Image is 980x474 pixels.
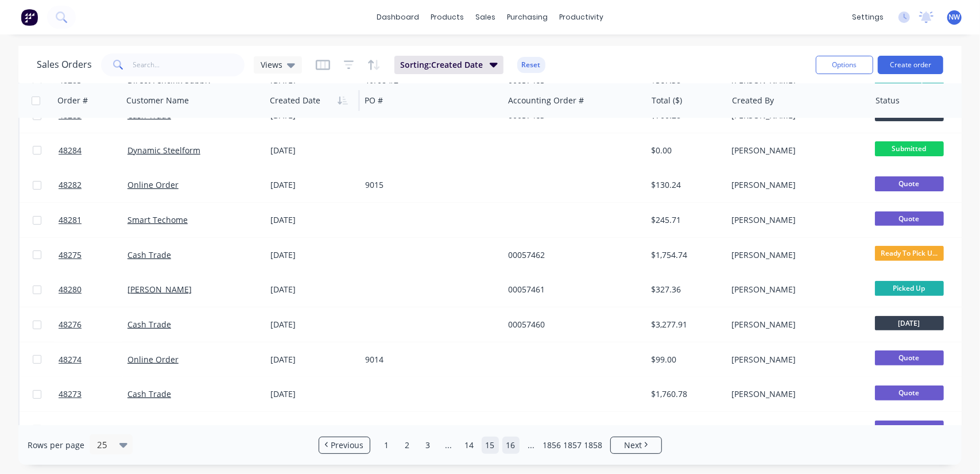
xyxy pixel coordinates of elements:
[365,95,383,106] div: PO #
[652,145,719,156] div: $0.00
[270,284,356,295] div: [DATE]
[127,249,171,260] a: Cash Trade
[59,249,82,261] span: 48275
[875,316,944,330] span: [DATE]
[732,95,774,106] div: Created By
[544,437,561,454] a: Page 1856
[652,284,719,295] div: $327.36
[611,440,661,451] a: Next page
[470,9,501,26] div: sales
[731,214,859,226] div: [PERSON_NAME]
[314,437,667,454] ul: Pagination
[508,319,636,330] div: 00057460
[553,9,609,26] div: productivity
[875,211,944,226] span: Quote
[270,423,356,435] div: [DATE]
[28,440,84,451] span: Rows per page
[59,272,127,307] a: 48280
[126,95,189,106] div: Customer Name
[731,284,859,295] div: [PERSON_NAME]
[270,319,356,330] div: [DATE]
[270,214,356,226] div: [DATE]
[133,53,245,76] input: Search...
[21,9,38,26] img: Factory
[59,423,82,435] span: 48269
[365,179,493,191] div: 9015
[624,440,642,451] span: Next
[59,168,127,202] a: 48282
[127,388,171,399] a: Cash Trade
[731,354,859,365] div: [PERSON_NAME]
[127,319,171,330] a: Cash Trade
[59,238,127,272] a: 48275
[127,423,171,434] a: Cash Trade
[59,145,82,156] span: 48284
[59,179,82,191] span: 48282
[652,179,719,191] div: $130.24
[846,9,889,26] div: settings
[816,56,873,74] button: Options
[875,141,944,156] span: Submitted
[37,59,92,70] h1: Sales Orders
[501,9,553,26] div: purchasing
[425,9,470,26] div: products
[127,145,200,156] a: Dynamic Steelform
[875,246,944,260] span: Ready To Pick U...
[508,95,584,106] div: Accounting Order #
[270,388,356,400] div: [DATE]
[731,145,859,156] div: [PERSON_NAME]
[731,249,859,261] div: [PERSON_NAME]
[319,440,370,451] a: Previous page
[652,214,719,226] div: $245.71
[949,12,960,22] span: NW
[564,437,582,454] a: Page 1857
[875,176,944,191] span: Quote
[502,437,520,454] a: Page 16
[878,56,943,74] button: Create order
[331,440,363,451] span: Previous
[59,412,127,446] a: 48269
[59,354,82,365] span: 48274
[652,423,719,435] div: $4,472.01
[731,423,859,435] div: [PERSON_NAME]
[378,437,396,454] a: Page 1
[440,437,458,454] a: Jump backward
[127,354,179,365] a: Online Order
[59,307,127,342] a: 48276
[371,9,425,26] a: dashboard
[365,354,493,365] div: 9014
[652,388,719,400] div: $1,760.78
[875,386,944,400] span: Quote
[461,437,478,454] a: Page 14
[270,179,356,191] div: [DATE]
[59,214,82,226] span: 48281
[127,284,192,295] a: [PERSON_NAME]
[652,319,719,330] div: $3,277.91
[585,437,602,454] a: Page 1858
[523,437,540,454] a: Jump forward
[508,284,636,295] div: 00057461
[57,95,88,106] div: Order #
[270,145,356,156] div: [DATE]
[127,214,188,225] a: Smart Techome
[875,350,944,365] span: Quote
[517,57,545,73] button: Reset
[731,319,859,330] div: [PERSON_NAME]
[652,95,682,106] div: Total ($)
[59,133,127,168] a: 48284
[875,421,944,435] span: Quote
[876,95,900,106] div: Status
[59,388,82,400] span: 48273
[59,203,127,237] a: 48281
[508,249,636,261] div: 00057462
[261,59,282,71] span: Views
[59,284,82,295] span: 48280
[270,354,356,365] div: [DATE]
[59,319,82,330] span: 48276
[652,249,719,261] div: $1,754.74
[59,377,127,411] a: 48273
[875,281,944,295] span: Picked Up
[270,249,356,261] div: [DATE]
[400,59,483,71] span: Sorting: Created Date
[420,437,437,454] a: Page 3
